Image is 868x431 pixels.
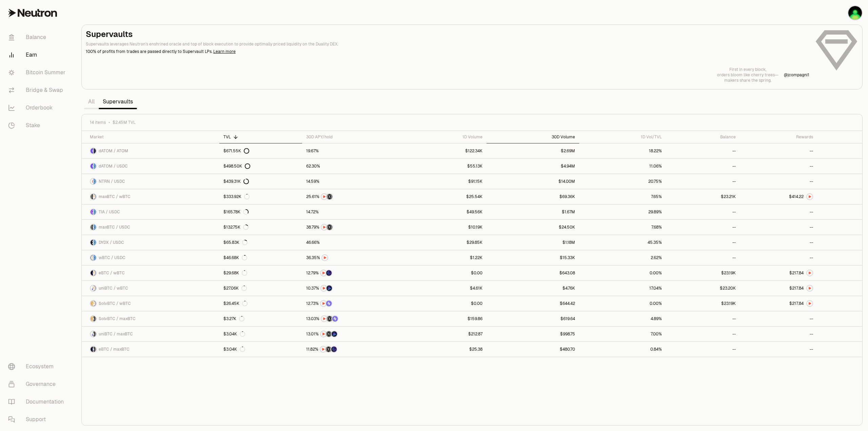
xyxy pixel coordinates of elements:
img: dATOM Logo [91,163,93,169]
div: $26.45K [223,301,248,306]
a: $26.45K [219,296,302,311]
a: $4.76K [487,281,579,296]
img: NTRN [321,286,327,291]
a: Supervaults [99,95,137,109]
a: Ecosystem [3,358,73,375]
span: maxBTC / USDC [99,224,130,230]
a: NTRNStructured PointsBedrock Diamonds [302,327,402,341]
p: orders bloom like cherry trees— [717,72,778,78]
a: $49.56K [402,204,487,219]
img: Structured Points [326,347,331,352]
img: maxBTC Logo [94,331,96,337]
a: $480.70 [487,342,579,357]
img: eBTC Logo [91,347,93,352]
a: NTRN [302,250,402,265]
img: SolvBTC Logo [91,316,93,321]
img: NTRN [321,224,327,230]
a: $55.13K [402,159,487,174]
a: NTRN Logo [740,266,817,280]
a: 11.06% [579,159,666,174]
a: $0.00 [402,296,487,311]
a: dATOM LogoUSDC LogodATOM / USDC [82,159,219,174]
a: Earn [3,46,73,64]
p: 100% of profits from trades are passed directly to Supervault LPs. [86,48,809,55]
a: -- [740,342,817,357]
img: wBTC Logo [94,286,96,291]
a: 7.68% [579,220,666,235]
a: $1.18M [487,235,579,250]
img: EtherFi Points [326,270,332,276]
img: eBTC Logo [91,270,93,276]
a: $619.64 [487,311,579,326]
div: 1D Vol/TVL [583,134,662,140]
a: Learn more [213,49,236,54]
a: wBTC LogoUSDC LogowBTC / USDC [82,250,219,265]
div: 30D Volume [491,134,575,140]
div: Balance [670,134,736,140]
a: -- [666,327,740,341]
button: NTRNStructured PointsSolv Points [306,315,398,322]
img: USDC Logo [94,224,96,230]
div: $439.31K [223,179,249,184]
img: NTRN [321,301,326,306]
a: $333.92K [219,189,302,204]
img: wBTC Logo [94,270,96,276]
a: -- [666,235,740,250]
button: NTRNBedrock Diamonds [306,285,398,292]
a: $15.33K [487,250,579,265]
a: $69.36K [487,189,579,204]
img: maxBTC Logo [94,347,96,352]
a: -- [740,220,817,235]
span: dATOM / ATOM [99,148,128,154]
a: $4.94M [487,159,579,174]
a: -- [740,327,817,341]
img: dATOM Logo [91,148,93,154]
img: Solv Points [326,301,332,306]
a: $10.19K [402,220,487,235]
a: 0.84% [579,342,666,357]
a: NTRNSolv Points [302,296,402,311]
a: $0.00 [402,266,487,280]
span: SolvBTC / wBTC [99,301,131,306]
a: $3.27K [219,311,302,326]
div: $65.83K [223,240,248,245]
button: NTRNStructured PointsEtherFi Points [306,346,398,353]
img: NTRN [320,347,326,352]
a: -- [740,250,817,265]
div: $46.68K [223,255,247,260]
a: Bitcoin Summer [3,64,73,81]
p: makers share the spring. [717,78,778,83]
a: 7.00% [579,327,666,341]
div: 1D Volume [406,134,482,140]
span: $2.45M TVL [113,120,136,125]
a: $998.75 [487,327,579,341]
a: $644.42 [487,296,579,311]
a: 4.89% [579,311,666,326]
a: $2.69M [487,143,579,158]
img: Structured Points [327,224,332,230]
p: @ jcompagni1 [784,72,809,78]
img: Solv Points [332,316,338,321]
img: uniBTC Logo [91,286,93,291]
div: Market [90,134,215,140]
img: TIA Logo [91,209,93,215]
a: Governance [3,375,73,393]
span: maxBTC / wBTC [99,194,131,199]
a: First in every block,orders bloom like cherry trees—makers share the spring. [717,67,778,83]
a: SolvBTC LogomaxBTC LogoSolvBTC / maxBTC [82,311,219,326]
img: NTRN [321,331,326,337]
img: EtherFi Points [331,347,337,352]
span: DYDX / USDC [99,240,124,245]
span: uniBTC / wBTC [99,286,128,291]
a: $46.68K [219,250,302,265]
a: NTRNStructured PointsEtherFi Points [302,342,402,357]
a: eBTC LogomaxBTC LogoeBTC / maxBTC [82,342,219,357]
img: USDC Logo [94,179,96,184]
a: Balance [3,28,73,46]
a: -- [740,174,817,189]
a: SolvBTC LogowBTC LogoSolvBTC / wBTC [82,296,219,311]
a: -- [740,235,817,250]
img: USDC Logo [94,209,96,215]
img: Crypto [848,6,862,20]
div: $132.75K [223,224,249,230]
